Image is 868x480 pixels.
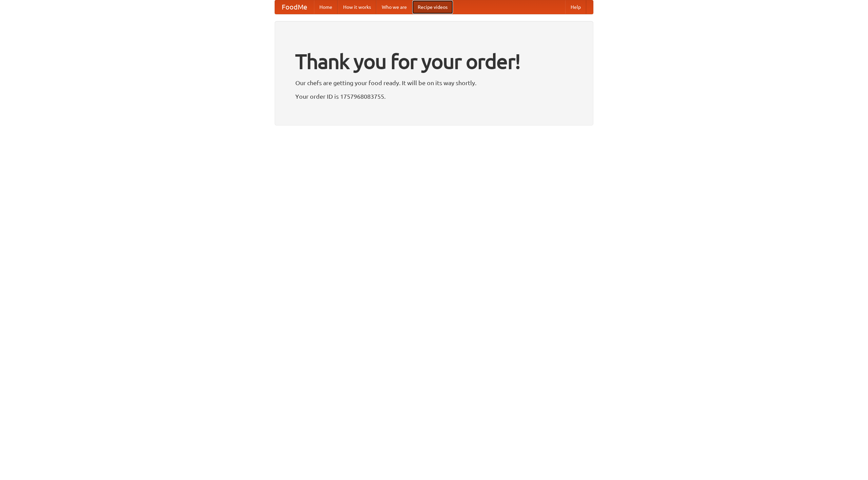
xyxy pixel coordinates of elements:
p: Our chefs are getting your food ready. It will be on its way shortly. [295,78,573,88]
a: Home [314,0,338,14]
a: Help [565,0,586,14]
h1: Thank you for your order! [295,45,573,78]
a: How it works [338,0,376,14]
p: Your order ID is 1757968083755. [295,91,573,101]
a: Recipe videos [412,0,453,14]
a: FoodMe [275,0,314,14]
a: Who we are [376,0,412,14]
